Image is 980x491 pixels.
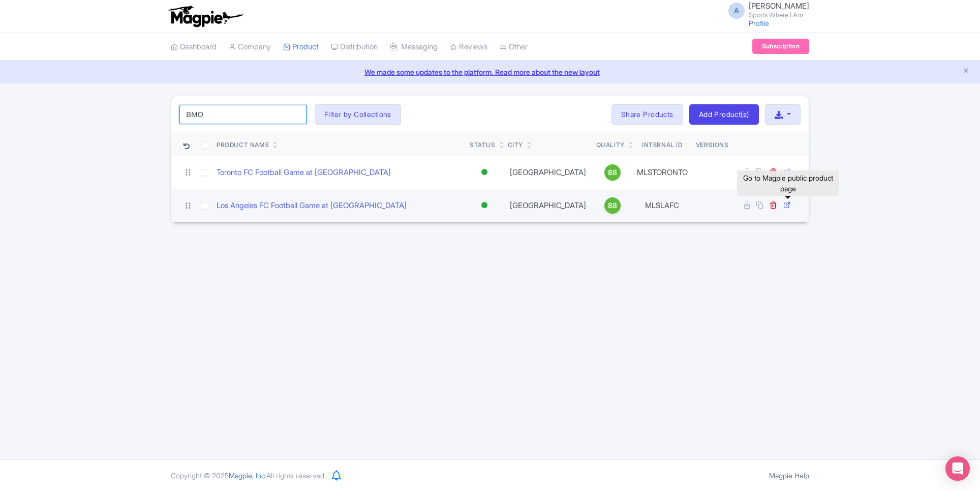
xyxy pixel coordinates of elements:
div: City [508,140,523,150]
span: 88 [608,200,617,211]
a: 88 [596,164,629,181]
a: Company [229,33,271,61]
a: Product [283,33,319,61]
th: Internal ID [633,133,692,156]
th: Versions [692,133,733,156]
td: MLSTORONTO [633,156,692,189]
div: Status [470,140,496,150]
span: 88 [608,167,617,178]
a: Profile [749,19,769,27]
a: Magpie Help [769,471,809,480]
a: Dashboard [171,33,217,61]
a: Reviews [450,33,487,61]
a: Distribution [331,33,378,61]
a: We made some updates to the platform. Read more about the new layout [6,67,974,77]
a: Toronto FC Football Game at [GEOGRAPHIC_DATA] [217,167,391,179]
button: Close announcement [962,66,970,77]
a: Add Product(s) [689,104,759,125]
a: Subscription [752,39,809,54]
img: logo-ab69f6fb50320c5b225c76a69d11143b.png [166,5,244,27]
td: [GEOGRAPHIC_DATA] [504,189,592,222]
a: Share Products [611,104,683,125]
div: Go to Magpie public product page [737,170,839,196]
a: 88 [596,197,629,214]
button: Filter by Collections [315,104,401,125]
span: [PERSON_NAME] [749,1,809,11]
a: Other [500,33,528,61]
div: Product Name [217,140,269,150]
td: [GEOGRAPHIC_DATA] [504,156,592,189]
input: Search product name, city, or interal id [179,105,307,124]
a: Los Angeles FC Football Game at [GEOGRAPHIC_DATA] [217,200,407,212]
small: Sports Where I Am [749,12,809,18]
div: Active [479,165,489,180]
div: Open Intercom Messenger [945,456,970,481]
div: Quality [596,140,625,150]
span: Magpie, Inc. [229,471,266,480]
div: Active [479,198,489,213]
div: Copyright © 2025 All rights reserved. [165,470,332,481]
a: A [PERSON_NAME] Sports Where I Am [722,2,809,18]
span: A [728,3,745,19]
td: MLSLAFC [633,189,692,222]
a: Messaging [390,33,438,61]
